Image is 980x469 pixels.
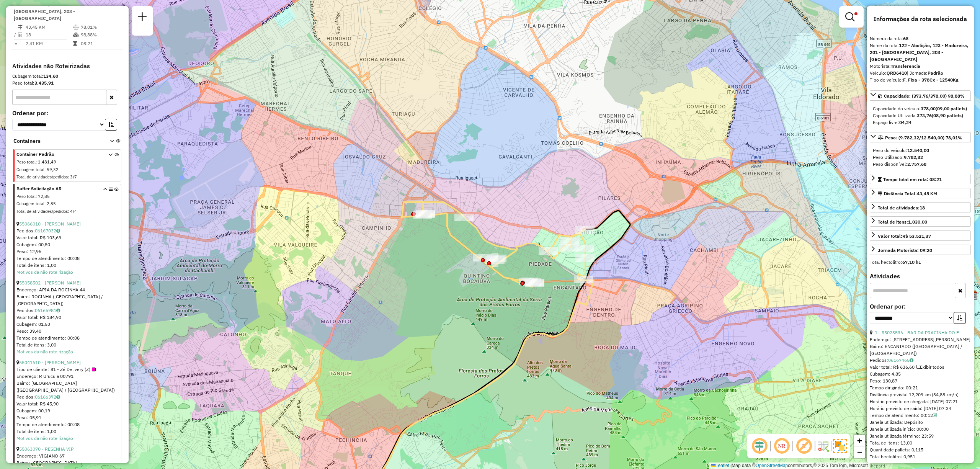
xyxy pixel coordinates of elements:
[870,384,971,391] div: Tempo dirigindo: 00:21
[884,93,965,99] span: Capacidade: (373,76/378,00) 98,88%
[888,357,913,363] a: 06167465
[870,245,971,255] a: Jornada Motorista: 09:20
[16,394,120,400] div: Pedidos:
[16,269,73,275] a: Motivos da não roteirização
[756,463,788,468] a: OpenStreetMap
[878,219,927,226] div: Total de itens:
[873,147,929,153] span: Peso do veículo:
[954,312,966,324] button: Ordem crescente
[870,15,971,23] h4: Informações da rota selecionada
[887,70,907,76] strong: QRD6410
[56,229,60,233] i: Observações
[25,23,73,31] td: 43,45 KM
[903,77,959,83] strong: F. Fixa - 378Cx - 12540Kg
[870,433,971,440] div: Janela utilizada término: 23:59
[16,414,120,421] div: Peso: 05,91
[16,366,120,373] div: Tipo de cliente:
[47,201,56,206] span: 2,85
[921,106,936,111] strong: 378,00
[16,201,44,206] span: Cubagem total
[16,234,120,241] div: Valor total: R$ 103,69
[854,12,857,15] span: Filtro Ativo
[920,205,925,211] strong: 18
[870,63,971,70] div: Motorista:
[16,373,120,380] div: Endereço: R Urucuia 00791
[870,426,971,433] div: Janela utilizada início: 00:00
[903,36,908,41] strong: 68
[878,247,932,254] div: Jornada Motorista: 09:20
[19,221,81,227] a: 55066010 - [PERSON_NAME]
[773,437,791,455] span: Ocultar NR
[750,437,769,455] span: Ocultar deslocamento
[25,40,73,47] td: 2,41 KM
[14,31,18,39] td: /
[16,307,120,314] div: Pedidos:
[916,364,944,370] span: Exibir todos
[870,453,971,460] div: Total hectolitro: 0,951
[902,259,921,265] strong: 67,10 hL
[870,419,971,426] div: Janela utilizada: Depósito
[105,119,117,131] button: Ordem crescente
[870,440,971,446] div: Total de itens: 13,00
[70,209,77,214] span: 4/4
[907,70,943,76] span: | Jornada:
[12,80,122,87] div: Peso total:
[43,73,58,79] strong: 134,60
[68,209,69,214] span: :
[870,412,971,419] div: Tempo de atendimento: 00:12
[16,151,99,158] span: Container Padrão
[16,349,73,355] a: Motivos da não roteirização
[68,174,69,180] span: :
[34,80,54,86] strong: 3.435,91
[16,428,120,435] div: Total de itens: 1,00
[870,202,971,212] a: Total de atividades:18
[870,42,971,63] div: Nome da rota:
[870,42,969,62] strong: 122 - Abolição, 123 - Madureira, 201 - [GEOGRAPHIC_DATA], 203 - [GEOGRAPHIC_DATA]
[854,435,865,446] a: Zoom in
[857,436,862,445] span: +
[870,357,971,364] div: Pedidos:
[16,262,120,269] div: Total de itens: 1,00
[870,405,971,412] div: Horário previsto de saída: [DATE] 07:34
[873,105,968,112] div: Capacidade do veículo:
[16,209,68,214] span: Total de atividades/pedidos
[908,219,927,225] strong: 1.030,00
[870,216,971,227] a: Total de itens:1.030,00
[16,194,36,199] span: Peso total
[870,343,971,357] div: Bairro: ENCANTADO ([GEOGRAPHIC_DATA] / [GEOGRAPHIC_DATA])
[14,40,18,47] td: =
[73,33,79,37] i: % de utilização da cubagem
[870,35,971,42] div: Número da rota:
[109,187,113,216] i: Opções
[795,437,813,455] span: Exibir rótulo
[899,119,911,125] strong: 04,24
[35,307,60,313] a: 06165981
[19,360,81,365] a: 55041610 - [PERSON_NAME]
[928,70,943,76] strong: Padrão
[833,439,847,453] img: Exibir/Ocultar setores
[870,174,971,184] a: Tempo total em rota: 08:21
[12,62,122,70] h4: Atividades não Roteirizadas
[873,154,968,161] div: Peso Utilizado:
[70,174,77,180] span: 3/7
[875,330,959,335] a: 1 - 55023536 - BAR DA PRACINHA DO E
[73,41,77,46] i: Tempo total em rota
[870,90,971,101] a: Capacidade: (373,76/378,00) 98,88%
[878,233,931,240] div: Valor total:
[16,380,120,394] div: Bairro: [GEOGRAPHIC_DATA] ([GEOGRAPHIC_DATA] / [GEOGRAPHIC_DATA])
[47,167,59,172] span: 59,32
[13,137,100,145] span: Containers
[16,286,120,293] div: Endereço: APIA DA ROCINHA 44
[870,188,971,198] a: Distância Total:43,45 KM
[16,342,120,348] div: Total de itens: 3,00
[38,194,50,199] span: 72,85
[878,205,925,211] span: Total de atividades:
[870,391,971,398] div: Distância prevista: 12,209 km (34,88 km/h)
[12,73,122,80] div: Cubagem total:
[19,446,73,452] a: 55063070 - RESENHA VIP
[19,280,81,286] a: 55058502 - [PERSON_NAME]
[870,398,971,405] div: Horário previsto de chegada: [DATE] 07:21
[51,366,96,373] span: 81 - Zé Delivery (Z)
[885,135,962,141] span: Peso: (9.782,32/12.540,00) 78,01%
[873,112,968,119] div: Capacidade Utilizada:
